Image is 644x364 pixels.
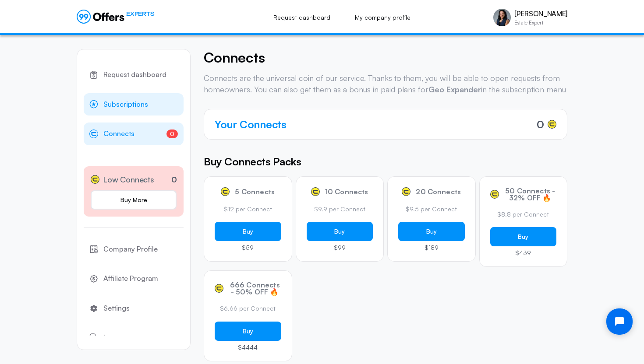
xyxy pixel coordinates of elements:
[84,122,184,145] a: Connects0
[103,332,126,343] span: Logout
[103,244,158,255] span: Company Profile
[215,344,281,350] p: $4444
[103,173,154,186] span: Low Connects
[215,116,287,132] h4: Your Connects
[490,250,557,256] p: $439
[77,10,154,24] a: EXPERTS
[84,63,184,86] a: Request dashboard
[103,303,130,314] span: Settings
[215,304,281,313] p: $6.66 per Connect
[398,205,465,213] p: $9.5 per Connect
[91,190,177,210] a: Buy More
[204,154,567,169] h5: Buy Connects Packs
[103,128,134,140] span: Connects
[264,8,340,27] a: Request dashboard
[307,245,373,251] p: $99
[504,187,557,201] span: 50 Connects - 32% OFF 🔥
[229,281,281,295] span: 666 Connects - 50% OFF 🔥
[171,174,177,185] p: 0
[490,210,557,219] p: $8.8 per Connect
[215,322,281,341] button: Buy
[490,227,557,246] button: Buy
[493,9,511,26] img: Vivienne Haroun
[215,205,281,213] p: $12 per Connect
[84,267,184,290] a: Affiliate Program
[84,93,184,116] a: Subscriptions
[84,238,184,261] a: Company Profile
[514,20,567,25] p: Estate Expert
[103,273,158,284] span: Affiliate Program
[599,301,640,342] iframe: Tidio Chat
[398,245,465,251] p: $189
[204,73,567,94] p: Connects are the universal coin of our service. Thanks to them, you will be able to open requests...
[345,8,420,27] a: My company profile
[103,69,166,80] span: Request dashboard
[325,188,368,195] span: 10 Connects
[514,10,567,18] p: [PERSON_NAME]
[307,222,373,241] button: Buy
[215,222,281,241] button: Buy
[204,49,567,66] h4: Connects
[235,188,275,195] span: 5 Connects
[307,205,373,213] p: $9.9 per Connect
[537,116,544,132] span: 0
[126,10,154,18] span: EXPERTS
[166,129,178,138] span: 0
[428,84,481,94] strong: Geo Expander
[398,222,465,241] button: Buy
[215,245,281,251] p: $59
[103,99,148,110] span: Subscriptions
[416,188,461,195] span: 20 Connects
[84,326,184,349] button: Logout
[84,297,184,320] a: Settings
